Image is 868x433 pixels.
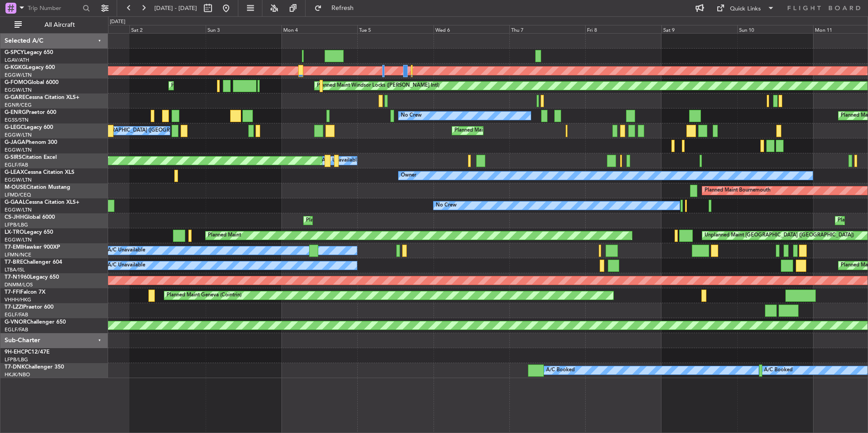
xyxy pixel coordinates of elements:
a: EGLF/FAB [5,162,28,168]
a: EGGW/LTN [5,72,32,79]
span: G-ENRG [5,110,26,115]
a: G-SIRSCitation Excel [5,155,57,160]
a: LFPB/LBG [5,356,28,363]
button: Refresh [310,1,365,15]
span: [DATE] - [DATE] [154,4,197,12]
span: M-OUSE [5,185,26,190]
span: 9H-EHC [5,349,25,355]
div: Owner [401,169,416,182]
span: G-LEAX [5,170,24,175]
a: EGLF/FAB [5,326,28,333]
a: EGGW/LTN [5,132,32,138]
a: HKJK/NBO [5,371,30,378]
div: A/C Booked [546,364,575,377]
a: EGGW/LTN [5,147,32,153]
a: LX-TROLegacy 650 [5,230,53,235]
a: EGGW/LTN [5,207,32,213]
a: LFMD/CEQ [5,192,31,198]
span: G-VNOR [5,320,27,325]
div: [DATE] [110,18,125,26]
button: All Aircraft [10,18,99,32]
button: Quick Links [712,1,779,15]
span: G-GAAL [5,200,25,205]
div: Planned Maint Geneva (Cointrin) [167,289,242,302]
div: A/C Booked [764,364,793,377]
div: Sat 2 [129,25,205,33]
div: No Crew [436,199,457,212]
span: CS-JHH [5,215,24,220]
a: T7-N1960Legacy 650 [5,275,59,280]
span: T7-BRE [5,260,23,265]
span: G-GARE [5,95,25,100]
div: A/C Unavailable [108,259,145,272]
a: G-JAGAPhenom 300 [5,140,57,145]
a: G-SPCYLegacy 650 [5,50,53,55]
a: G-LEGCLegacy 600 [5,125,53,130]
div: Tue 5 [357,25,433,33]
a: T7-LZZIPraetor 600 [5,305,54,310]
a: EGLF/FAB [5,311,28,318]
div: Planned Maint [GEOGRAPHIC_DATA] ([GEOGRAPHIC_DATA]) [306,214,449,227]
a: LTBA/ISL [5,266,25,273]
div: Thu 7 [509,25,585,33]
a: M-OUSECitation Mustang [5,185,70,190]
a: G-LEAXCessna Citation XLS [5,170,74,175]
a: T7-DNKChallenger 350 [5,364,64,370]
div: Sat 9 [661,25,737,33]
span: G-JAGA [5,140,25,145]
input: Trip Number [28,1,80,15]
span: Refresh [324,5,362,11]
div: Unplanned Maint [GEOGRAPHIC_DATA] ([GEOGRAPHIC_DATA]) [705,229,854,242]
a: LFMN/NCE [5,251,31,258]
a: DNMM/LOS [5,281,33,288]
span: G-LEGC [5,125,24,130]
a: LGAV/ATH [5,57,29,64]
span: T7-FFI [5,290,20,295]
span: T7-EMI [5,245,22,250]
a: EGNR/CEG [5,102,32,108]
div: Wed 6 [434,25,509,33]
span: LX-TRO [5,230,24,235]
div: Quick Links [730,5,761,14]
span: T7-LZZI [5,305,23,310]
a: CS-JHHGlobal 6000 [5,215,55,220]
a: G-GAALCessna Citation XLS+ [5,200,79,205]
a: G-VNORChallenger 650 [5,320,66,325]
a: 9H-EHCPC12/47E [5,349,49,355]
a: LFPB/LBG [5,221,28,228]
div: Planned Maint [GEOGRAPHIC_DATA] ([GEOGRAPHIC_DATA]) [454,124,597,138]
div: A/C Unavailable [322,154,360,167]
div: Mon 4 [281,25,357,33]
div: Planned Maint [GEOGRAPHIC_DATA] [171,79,258,93]
div: A/C Unavailable [GEOGRAPHIC_DATA] ([GEOGRAPHIC_DATA]) [56,124,203,138]
span: G-FOMO [5,80,28,85]
a: T7-EMIHawker 900XP [5,245,60,250]
a: G-KGKGLegacy 600 [5,65,55,70]
span: G-KGKG [5,65,26,70]
a: G-FOMOGlobal 6000 [5,80,59,85]
div: Fri 8 [585,25,661,33]
span: All Aircraft [24,22,96,28]
a: EGGW/LTN [5,177,32,183]
a: G-GARECessna Citation XLS+ [5,95,79,100]
div: Planned Maint [208,229,241,242]
div: Planned Maint Windsor Locks ([PERSON_NAME] Intl) [317,79,439,93]
span: G-SIRS [5,155,22,160]
a: EGGW/LTN [5,236,32,243]
span: T7-DNK [5,364,25,370]
div: Sun 10 [737,25,813,33]
a: EGGW/LTN [5,87,32,93]
a: G-ENRGPraetor 600 [5,110,56,115]
a: T7-BREChallenger 604 [5,260,62,265]
span: G-SPCY [5,50,24,55]
a: VHHH/HKG [5,296,31,303]
a: EGSS/STN [5,117,29,123]
a: T7-FFIFalcon 7X [5,290,45,295]
span: T7-N1960 [5,275,30,280]
div: No Crew [401,109,422,123]
div: Sun 3 [206,25,281,33]
div: Planned Maint Bournemouth [705,184,770,197]
div: A/C Unavailable [108,244,145,257]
